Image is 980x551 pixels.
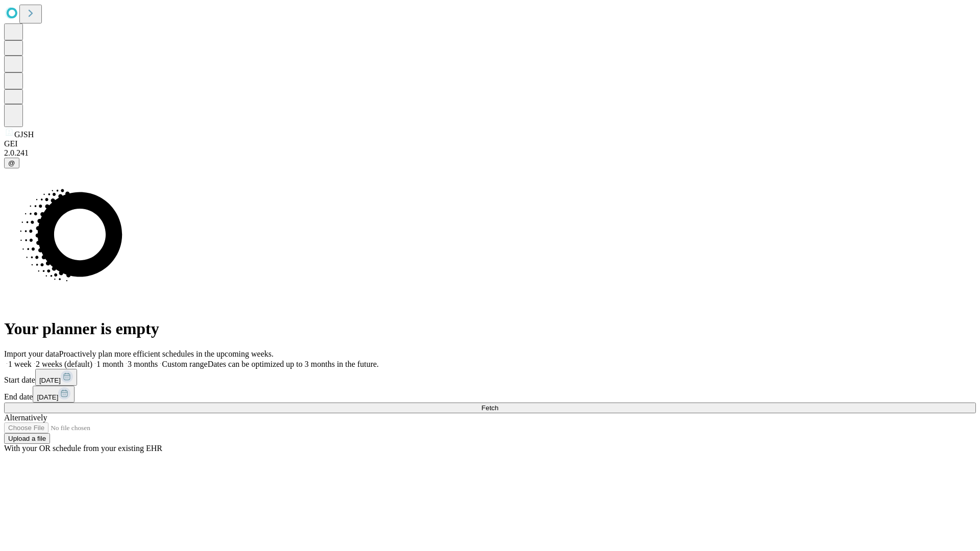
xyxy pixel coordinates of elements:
span: Alternatively [4,413,47,422]
button: [DATE] [33,386,75,403]
span: Dates can be optimized up to 3 months in the future. [208,360,379,368]
button: Upload a file [4,433,50,444]
button: Fetch [4,403,976,413]
span: 3 months [128,360,158,368]
button: @ [4,158,19,168]
span: @ [8,159,15,167]
span: 1 week [8,360,32,368]
span: With your OR schedule from your existing EHR [4,444,162,453]
span: Fetch [481,404,498,412]
button: [DATE] [35,369,77,386]
span: Import your data [4,349,59,358]
div: End date [4,386,976,403]
span: [DATE] [39,377,61,384]
span: Custom range [162,360,207,368]
div: Start date [4,369,976,386]
div: 2.0.241 [4,148,976,158]
span: [DATE] [37,393,58,401]
span: 2 weeks (default) [36,360,92,368]
span: GJSH [14,130,34,139]
span: Proactively plan more efficient schedules in the upcoming weeks. [59,349,274,358]
div: GEI [4,139,976,148]
span: 1 month [96,360,124,368]
h1: Your planner is empty [4,319,976,338]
